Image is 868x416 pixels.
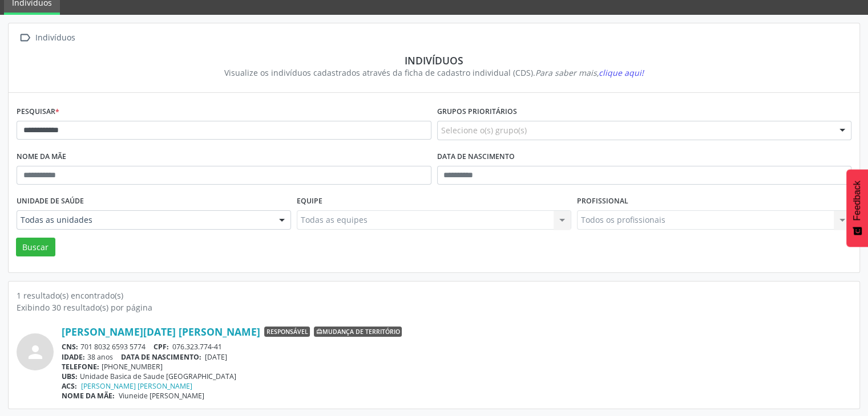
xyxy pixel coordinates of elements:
div: Indivíduos [33,30,77,46]
label: Equipe [297,193,322,210]
span: Feedback [852,181,862,221]
span: DATA DE NASCIMENTO: [121,352,201,362]
a: [PERSON_NAME][DATE] [PERSON_NAME] [62,325,260,338]
button: Feedback - Mostrar pesquisa [846,169,868,247]
span: Mudança de território [314,327,402,337]
button: Buscar [16,238,55,257]
div: 38 anos [62,352,851,362]
label: Grupos prioritários [437,103,517,121]
label: Nome da mãe [17,148,66,166]
span: Selecione o(s) grupo(s) [441,124,527,136]
div: 1 resultado(s) encontrado(s) [17,289,851,301]
span: CNS: [62,342,78,352]
i:  [17,30,33,46]
span: Todas as unidades [21,214,268,226]
div: Indivíduos [25,54,843,67]
span: Viuneide [PERSON_NAME] [119,391,204,401]
label: Unidade de saúde [17,193,84,210]
a: [PERSON_NAME] [PERSON_NAME] [81,381,192,391]
div: Unidade Basica de Saude [GEOGRAPHIC_DATA] [62,372,851,381]
div: Visualize os indivíduos cadastrados através da ficha de cadastro individual (CDS). [25,67,843,79]
span: NOME DA MÃE: [62,391,115,401]
i: Para saber mais, [535,67,644,78]
span: 076.323.774-41 [172,342,222,352]
span: clique aqui! [599,67,644,78]
label: Profissional [577,193,628,210]
span: IDADE: [62,352,85,362]
i: person [25,342,46,362]
div: [PHONE_NUMBER] [62,362,851,372]
div: 701 8032 6593 5774 [62,342,851,352]
span: CPF: [154,342,169,352]
span: [DATE] [205,352,227,362]
span: UBS: [62,372,78,381]
label: Data de nascimento [437,148,515,166]
span: TELEFONE: [62,362,99,372]
span: ACS: [62,381,77,391]
div: Exibindo 30 resultado(s) por página [17,301,851,313]
label: Pesquisar [17,103,59,121]
span: Responsável [264,327,310,337]
a:  Indivíduos [17,30,77,46]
